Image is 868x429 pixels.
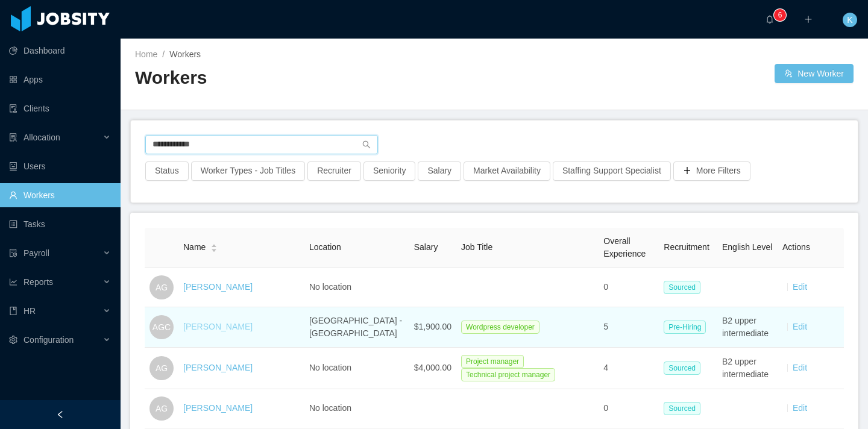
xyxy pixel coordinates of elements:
i: icon: bell [766,15,774,23]
button: Recruiter [307,161,361,181]
i: icon: line-chart [9,278,17,286]
td: 0 [599,268,659,307]
span: Project manager [461,355,524,368]
td: 0 [599,389,659,428]
span: Recruitment [664,242,709,252]
td: B2 upper intermediate [717,307,778,348]
a: Sourced [664,403,705,413]
td: No location [304,268,409,307]
span: Configuration [24,335,74,345]
h2: Workers [135,66,494,90]
button: Market Availability [464,161,550,181]
a: Sourced [664,282,705,292]
a: icon: profileTasks [9,212,111,236]
span: HR [24,306,36,316]
span: Wordpress developer [461,321,539,334]
i: icon: setting [9,336,17,344]
span: English Level [722,242,772,252]
span: Sourced [664,281,700,294]
a: Edit [793,322,807,331]
span: Sourced [664,402,700,415]
p: 6 [778,9,782,21]
span: Allocation [24,133,60,142]
a: Edit [793,363,807,372]
span: / [162,49,165,59]
a: icon: pie-chartDashboard [9,39,111,63]
span: AG [156,396,168,421]
a: icon: robotUsers [9,154,111,178]
button: Staffing Support Specialist [553,161,671,181]
span: $1,900.00 [414,322,451,331]
td: [GEOGRAPHIC_DATA] - [GEOGRAPHIC_DATA] [304,307,409,348]
i: icon: file-protect [9,249,17,257]
i: icon: caret-down [211,247,218,251]
a: [PERSON_NAME] [183,282,253,292]
button: icon: plusMore Filters [673,161,750,181]
span: AG [156,356,168,380]
span: Name [183,241,206,254]
span: Overall Experience [603,236,646,258]
a: icon: userWorkers [9,183,111,207]
span: Actions [782,242,810,252]
i: icon: plus [804,15,813,23]
a: icon: auditClients [9,96,111,121]
td: 4 [599,348,659,389]
a: [PERSON_NAME] [183,363,253,372]
a: Pre-Hiring [664,322,711,331]
span: $4,000.00 [414,363,451,372]
span: Pre-Hiring [664,321,706,334]
a: icon: appstoreApps [9,67,111,92]
button: icon: usergroup-addNew Worker [775,64,854,83]
a: Sourced [664,363,705,372]
span: Reports [24,277,53,287]
a: Edit [793,403,807,413]
span: Sourced [664,362,700,375]
span: Workers [169,49,201,59]
span: Technical project manager [461,368,555,381]
sup: 6 [774,9,786,21]
a: Edit [793,282,807,292]
span: Payroll [24,248,49,258]
i: icon: solution [9,133,17,142]
div: Sort [210,242,218,251]
td: No location [304,348,409,389]
span: Job Title [461,242,492,252]
a: [PERSON_NAME] [183,403,253,413]
a: Home [135,49,157,59]
span: Location [309,242,341,252]
i: icon: search [362,140,371,149]
button: Salary [418,161,461,181]
i: icon: book [9,307,17,315]
button: Worker Types - Job Titles [191,161,305,181]
span: AGC [153,315,171,339]
span: Salary [414,242,438,252]
td: No location [304,389,409,428]
a: [PERSON_NAME] [183,322,253,331]
td: 5 [599,307,659,348]
button: Status [145,161,189,181]
button: Seniority [363,161,415,181]
i: icon: caret-up [211,243,218,246]
span: K [847,13,852,27]
td: B2 upper intermediate [717,348,778,389]
span: AG [156,275,168,299]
